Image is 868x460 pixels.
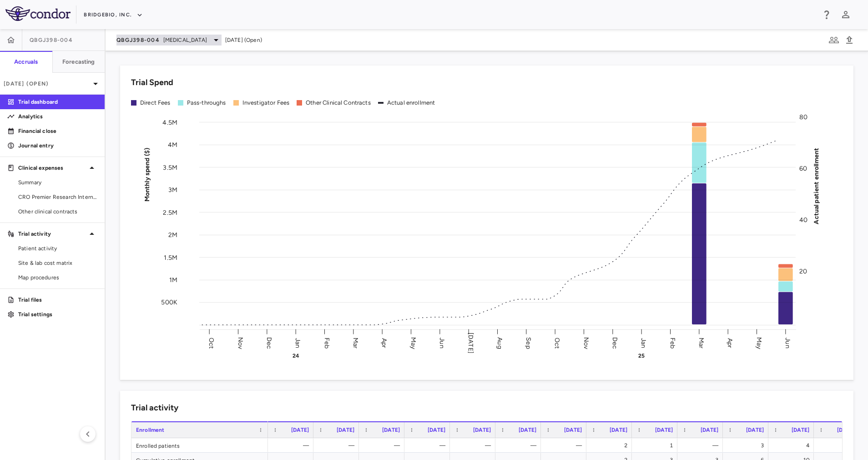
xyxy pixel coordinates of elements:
[731,438,764,453] div: 3
[438,338,446,348] text: Jun
[18,259,97,267] span: Site & lab cost matrix
[306,99,371,107] div: Other Clinical Contracts
[784,338,792,348] text: Jun
[163,208,177,216] tspan: 2.5M
[413,438,445,453] div: —
[116,36,160,44] span: QBGJ398-004
[18,142,97,150] p: Journal entry
[5,6,71,21] img: logo-full-SnFGN8VE.png
[84,8,143,22] button: BridgeBio, Inc.
[564,427,582,433] span: [DATE]
[242,99,290,107] div: Investigator Fees
[169,276,177,283] tspan: 1M
[799,268,807,275] tspan: 20
[595,438,627,453] div: 2
[638,353,645,359] text: 25
[496,337,504,349] text: Aug
[140,99,171,107] div: Direct Fees
[812,147,820,224] tspan: Actual patient enrollment
[18,193,97,201] span: CRO Premier Research International
[822,438,855,453] div: —
[18,178,97,187] span: Summary
[294,338,302,348] text: Jan
[14,58,38,66] h6: Accruals
[655,427,673,433] span: [DATE]
[237,337,244,349] text: Nov
[18,244,97,253] span: Patient activity
[4,80,90,88] p: [DATE] (Open)
[131,438,268,452] div: Enrolled patients
[549,438,582,453] div: —
[792,427,809,433] span: [DATE]
[162,118,177,126] tspan: 4.5M
[697,337,705,348] text: Mar
[163,163,177,171] tspan: 3.5M
[265,337,273,349] text: Dec
[276,438,309,453] div: —
[18,296,97,304] p: Trial files
[473,427,491,433] span: [DATE]
[380,338,388,348] text: Apr
[686,438,718,453] div: —
[799,113,807,121] tspan: 80
[18,230,86,238] p: Trial activity
[30,36,73,44] span: QBGJ398-004
[18,164,86,172] p: Clinical expenses
[293,353,299,359] text: 24
[187,99,226,107] div: Pass-throughs
[701,427,718,433] span: [DATE]
[323,337,331,348] text: Feb
[640,438,673,453] div: 1
[62,58,95,66] h6: Forecasting
[582,337,590,349] text: Nov
[168,231,177,239] tspan: 2M
[18,207,97,216] span: Other clinical contracts
[837,427,855,433] span: [DATE]
[291,427,309,433] span: [DATE]
[18,98,97,106] p: Trial dashboard
[519,427,536,433] span: [DATE]
[428,427,445,433] span: [DATE]
[161,298,177,306] tspan: 500K
[18,112,97,121] p: Analytics
[225,36,262,44] span: [DATE] (Open)
[799,165,807,172] tspan: 60
[611,337,619,349] text: Dec
[553,337,561,348] text: Oct
[640,338,647,348] text: Jan
[669,337,676,348] text: Feb
[467,333,474,354] text: [DATE]
[458,438,491,453] div: —
[746,427,764,433] span: [DATE]
[367,438,400,453] div: —
[799,216,807,224] tspan: 40
[726,338,734,348] text: Apr
[18,310,97,318] p: Trial settings
[504,438,536,453] div: —
[131,76,173,89] h6: Trial Spend
[18,273,97,282] span: Map procedures
[131,402,178,414] h6: Trial activity
[164,253,177,261] tspan: 1.5M
[525,337,532,349] text: Sep
[136,427,165,433] span: Enrollment
[207,337,215,348] text: Oct
[387,99,435,107] div: Actual enrollment
[610,427,627,433] span: [DATE]
[168,141,177,149] tspan: 4M
[409,337,417,349] text: May
[382,427,400,433] span: [DATE]
[755,337,763,349] text: May
[322,438,354,453] div: —
[777,438,809,453] div: 4
[18,127,97,135] p: Financial close
[352,337,359,348] text: Mar
[163,36,207,44] span: [MEDICAL_DATA]
[337,427,354,433] span: [DATE]
[168,186,177,194] tspan: 3M
[143,147,151,202] tspan: Monthly spend ($)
